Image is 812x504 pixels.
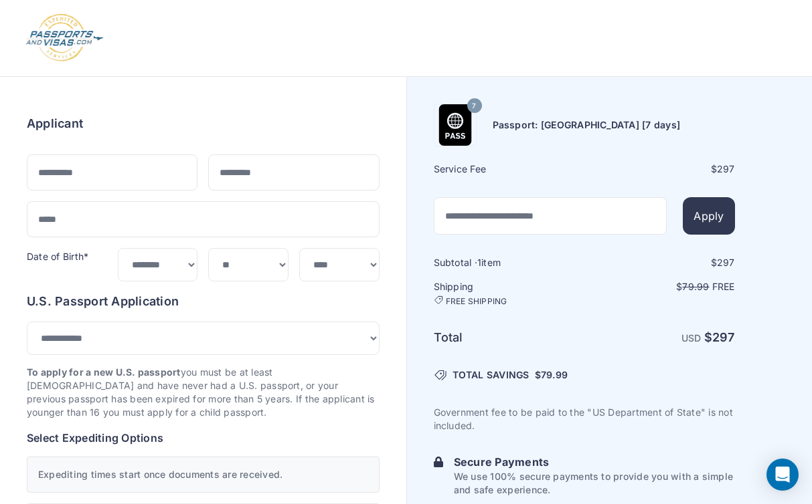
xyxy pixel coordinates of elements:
h6: Passport: [GEOGRAPHIC_DATA] [7 days] [493,118,681,132]
h6: Applicant [27,114,83,133]
h6: Shipping [434,280,583,307]
img: Logo [25,13,104,63]
h6: U.S. Passport Application [27,292,380,311]
span: 7 [472,98,476,115]
span: 297 [712,330,735,344]
strong: To apply for a new U.S. passport [27,366,181,378]
p: Government fee to be paid to the "US Department of State" is not included. [434,406,735,432]
p: $ [586,280,735,293]
div: $ [586,162,735,176]
button: Apply [683,197,734,235]
strong: $ [704,330,735,344]
img: Product Name [434,104,476,146]
span: 79.99 [682,281,709,292]
div: Open Intercom Messenger [766,459,799,491]
span: USD [681,332,702,344]
p: you must be at least [DEMOGRAPHIC_DATA] and have never had a U.S. passport, or your previous pass... [27,366,380,419]
p: We use 100% secure payments to provide you with a simple and safe experience. [454,470,735,497]
h6: Subtotal · item [434,256,583,269]
span: Free [712,281,735,292]
span: 1 [477,257,481,268]
span: $ [535,368,568,382]
div: $ [586,256,735,269]
span: 297 [717,163,735,174]
h6: Select Expediting Options [27,430,380,446]
label: Date of Birth* [27,251,88,262]
h6: Secure Payments [454,454,735,470]
div: Expediting times start once documents are received. [27,457,380,493]
span: FREE SHIPPING [446,296,507,307]
span: 297 [717,257,735,268]
h6: Service Fee [434,162,583,176]
span: TOTAL SAVINGS [453,368,530,382]
span: 79.99 [541,369,568,380]
h6: Total [434,328,583,347]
